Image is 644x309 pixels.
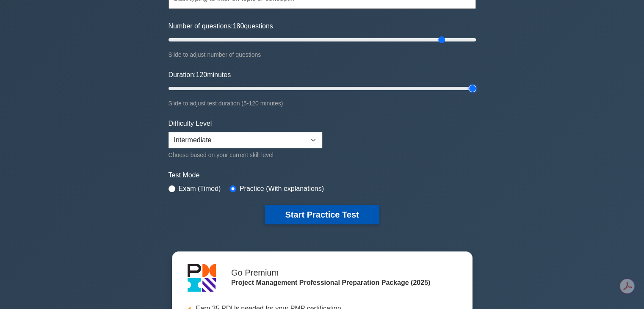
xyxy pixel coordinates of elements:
[169,98,476,108] div: Slide to adjust test duration (5-120 minutes)
[196,71,207,78] span: 120
[169,70,231,80] label: Duration: minutes
[233,22,244,30] span: 180
[169,50,476,60] div: Slide to adjust number of questions
[240,184,324,194] label: Practice (With explanations)
[265,205,379,224] button: Start Practice Test
[169,119,212,129] label: Difficulty Level
[169,21,273,31] label: Number of questions: questions
[169,150,322,160] div: Choose based on your current skill level
[169,170,476,180] label: Test Mode
[179,184,221,194] label: Exam (Timed)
